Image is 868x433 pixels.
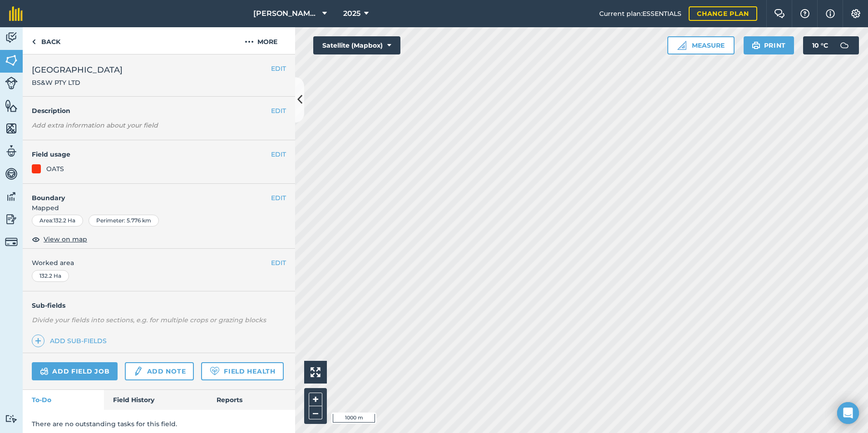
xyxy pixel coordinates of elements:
button: Measure [667,36,735,54]
button: EDIT [271,149,286,159]
span: Worked area [32,258,286,268]
img: Ruler icon [677,41,686,50]
img: A question mark icon [799,9,810,18]
span: Current plan : ESSENTIALS [599,9,681,19]
img: svg+xml;base64,PD94bWwgdmVyc2lvbj0iMS4wIiBlbmNvZGluZz0idXRmLTgiPz4KPCEtLSBHZW5lcmF0b3I6IEFkb2JlIE... [5,31,18,44]
span: 10 ° C [812,36,828,54]
span: 2025 [343,8,360,19]
img: svg+xml;base64,PD94bWwgdmVyc2lvbj0iMS4wIiBlbmNvZGluZz0idXRmLTgiPz4KPCEtLSBHZW5lcmF0b3I6IEFkb2JlIE... [40,366,49,377]
span: [GEOGRAPHIC_DATA] [32,64,123,76]
em: Divide your fields into sections, e.g. for multiple crops or grazing blocks [32,316,266,324]
span: Mapped [23,203,295,213]
img: A cog icon [850,9,861,18]
div: OATS [46,164,64,174]
button: EDIT [271,258,286,268]
button: 10 °C [803,36,859,54]
button: – [309,406,322,419]
button: EDIT [271,64,286,74]
h4: Boundary [23,184,271,203]
button: More [227,27,295,54]
img: svg+xml;base64,PD94bWwgdmVyc2lvbj0iMS4wIiBlbmNvZGluZz0idXRmLTgiPz4KPCEtLSBHZW5lcmF0b3I6IEFkb2JlIE... [5,190,18,203]
img: svg+xml;base64,PHN2ZyB4bWxucz0iaHR0cDovL3d3dy53My5vcmcvMjAwMC9zdmciIHdpZHRoPSI5IiBoZWlnaHQ9IjI0Ii... [32,36,36,47]
div: Area : 132.2 Ha [32,215,83,226]
a: Add sub-fields [32,335,110,347]
img: svg+xml;base64,PHN2ZyB4bWxucz0iaHR0cDovL3d3dy53My5vcmcvMjAwMC9zdmciIHdpZHRoPSI1NiIgaGVpZ2h0PSI2MC... [5,99,18,113]
img: Four arrows, one pointing top left, one top right, one bottom right and the last bottom left [311,367,321,377]
img: svg+xml;base64,PD94bWwgdmVyc2lvbj0iMS4wIiBlbmNvZGluZz0idXRmLTgiPz4KPCEtLSBHZW5lcmF0b3I6IEFkb2JlIE... [5,414,18,423]
div: Open Intercom Messenger [837,402,859,424]
a: To-Do [23,390,104,410]
button: Print [744,36,794,54]
h4: Field usage [32,149,271,159]
div: 132.2 Ha [32,270,69,282]
a: Back [23,27,69,54]
button: EDIT [271,193,286,203]
button: EDIT [271,106,286,116]
img: svg+xml;base64,PHN2ZyB4bWxucz0iaHR0cDovL3d3dy53My5vcmcvMjAwMC9zdmciIHdpZHRoPSIxNCIgaGVpZ2h0PSIyNC... [35,335,41,346]
img: Two speech bubbles overlapping with the left bubble in the forefront [774,9,785,18]
button: Satellite (Mapbox) [313,36,400,54]
em: Add extra information about your field [32,121,158,129]
img: svg+xml;base64,PD94bWwgdmVyc2lvbj0iMS4wIiBlbmNvZGluZz0idXRmLTgiPz4KPCEtLSBHZW5lcmF0b3I6IEFkb2JlIE... [5,77,18,89]
button: + [309,393,322,406]
img: svg+xml;base64,PD94bWwgdmVyc2lvbj0iMS4wIiBlbmNvZGluZz0idXRmLTgiPz4KPCEtLSBHZW5lcmF0b3I6IEFkb2JlIE... [5,144,18,158]
img: svg+xml;base64,PD94bWwgdmVyc2lvbj0iMS4wIiBlbmNvZGluZz0idXRmLTgiPz4KPCEtLSBHZW5lcmF0b3I6IEFkb2JlIE... [5,167,18,181]
img: svg+xml;base64,PHN2ZyB4bWxucz0iaHR0cDovL3d3dy53My5vcmcvMjAwMC9zdmciIHdpZHRoPSI1NiIgaGVpZ2h0PSI2MC... [5,54,18,67]
a: Field Health [201,362,283,380]
img: svg+xml;base64,PD94bWwgdmVyc2lvbj0iMS4wIiBlbmNvZGluZz0idXRmLTgiPz4KPCEtLSBHZW5lcmF0b3I6IEFkb2JlIE... [133,366,143,377]
span: View on map [44,234,87,244]
h4: Sub-fields [23,300,295,310]
a: Field History [104,390,207,410]
img: svg+xml;base64,PHN2ZyB4bWxucz0iaHR0cDovL3d3dy53My5vcmcvMjAwMC9zdmciIHdpZHRoPSIxOCIgaGVpZ2h0PSIyNC... [32,234,40,245]
img: svg+xml;base64,PHN2ZyB4bWxucz0iaHR0cDovL3d3dy53My5vcmcvMjAwMC9zdmciIHdpZHRoPSI1NiIgaGVpZ2h0PSI2MC... [5,122,18,135]
button: View on map [32,234,87,245]
a: Add note [125,362,194,380]
span: [PERSON_NAME] ASAHI PADDOCKS [253,8,319,19]
img: svg+xml;base64,PHN2ZyB4bWxucz0iaHR0cDovL3d3dy53My5vcmcvMjAwMC9zdmciIHdpZHRoPSIxOSIgaGVpZ2h0PSIyNC... [752,40,760,51]
a: Change plan [689,6,757,21]
div: Perimeter : 5.776 km [89,215,159,226]
img: svg+xml;base64,PD94bWwgdmVyc2lvbj0iMS4wIiBlbmNvZGluZz0idXRmLTgiPz4KPCEtLSBHZW5lcmF0b3I6IEFkb2JlIE... [5,212,18,226]
img: svg+xml;base64,PD94bWwgdmVyc2lvbj0iMS4wIiBlbmNvZGluZz0idXRmLTgiPz4KPCEtLSBHZW5lcmF0b3I6IEFkb2JlIE... [835,36,853,54]
a: Reports [207,390,295,410]
img: svg+xml;base64,PD94bWwgdmVyc2lvbj0iMS4wIiBlbmNvZGluZz0idXRmLTgiPz4KPCEtLSBHZW5lcmF0b3I6IEFkb2JlIE... [5,236,18,248]
span: BS&W PTY LTD [32,78,123,87]
a: Add field job [32,362,118,380]
h4: Description [32,106,286,116]
img: fieldmargin Logo [9,6,23,21]
p: There are no outstanding tasks for this field. [32,419,286,429]
img: svg+xml;base64,PHN2ZyB4bWxucz0iaHR0cDovL3d3dy53My5vcmcvMjAwMC9zdmciIHdpZHRoPSIyMCIgaGVpZ2h0PSIyNC... [245,36,254,47]
img: svg+xml;base64,PHN2ZyB4bWxucz0iaHR0cDovL3d3dy53My5vcmcvMjAwMC9zdmciIHdpZHRoPSIxNyIgaGVpZ2h0PSIxNy... [826,8,835,19]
